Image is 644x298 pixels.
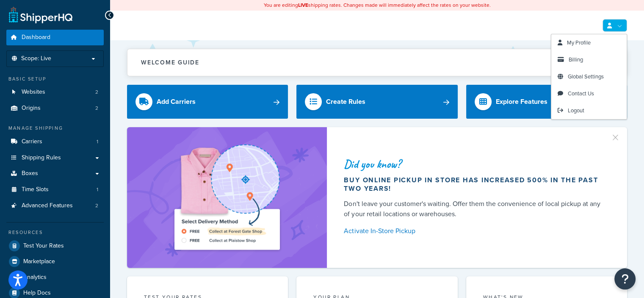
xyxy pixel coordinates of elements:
button: Open Resource Center [614,268,636,290]
span: 2 [95,105,98,112]
a: Create Rules [296,85,457,119]
span: Billing [569,56,583,64]
button: Welcome Guide [127,49,627,76]
a: Explore Features [466,85,627,119]
div: Manage Shipping [6,125,104,132]
a: Origins2 [6,100,104,116]
b: LIVE [298,1,308,9]
span: 2 [95,89,98,96]
a: Marketplace [6,254,104,269]
span: Global Settings [568,72,604,81]
span: Boxes [22,170,38,177]
a: Contact Us [551,85,627,102]
span: 2 [95,202,98,209]
li: Advanced Features [6,198,104,214]
span: Websites [22,89,45,96]
a: Test Your Rates [6,238,104,253]
a: Carriers1 [6,134,104,150]
a: Analytics [6,270,104,285]
span: Scope: Live [21,55,51,62]
a: Boxes [6,166,104,181]
div: Explore Features [496,96,547,108]
li: Time Slots [6,182,104,198]
a: Activate In-Store Pickup [344,225,607,237]
span: Analytics [23,274,47,281]
span: Dashboard [22,34,50,41]
span: Marketplace [23,258,55,265]
span: My Profile [567,39,591,47]
div: Did you know? [344,158,607,170]
span: Test Your Rates [23,242,64,250]
span: 1 [97,186,98,193]
div: Don't leave your customer's waiting. Offer them the convenience of local pickup at any of your re... [344,199,607,219]
span: Shipping Rules [22,154,61,162]
a: Time Slots1 [6,182,104,198]
span: Carriers [22,138,42,145]
span: Origins [22,105,41,112]
a: Add Carriers [127,85,288,119]
div: Resources [6,229,104,236]
a: Shipping Rules [6,150,104,166]
a: Billing [551,51,627,68]
a: Global Settings [551,68,627,85]
a: Advanced Features2 [6,198,104,214]
a: My Profile [551,34,627,51]
div: Buy online pickup in store has increased 500% in the past two years! [344,176,607,193]
span: Logout [568,106,584,114]
a: Websites2 [6,84,104,100]
h2: Welcome Guide [141,59,199,66]
div: Create Rules [326,96,365,108]
li: Websites [6,84,104,100]
a: Logout [551,102,627,119]
div: Basic Setup [6,75,104,83]
span: 1 [97,138,98,145]
li: Origins [6,100,104,116]
img: ad-shirt-map-b0359fc47e01cab431d101c4b569394f6a03f54285957d908178d52f29eb9668.png [150,140,304,255]
span: Help Docs [23,290,51,297]
span: Contact Us [568,89,594,97]
div: Add Carriers [157,96,196,108]
li: Carriers [6,134,104,150]
a: Dashboard [6,30,104,45]
span: Time Slots [22,186,49,193]
span: Advanced Features [22,202,73,209]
